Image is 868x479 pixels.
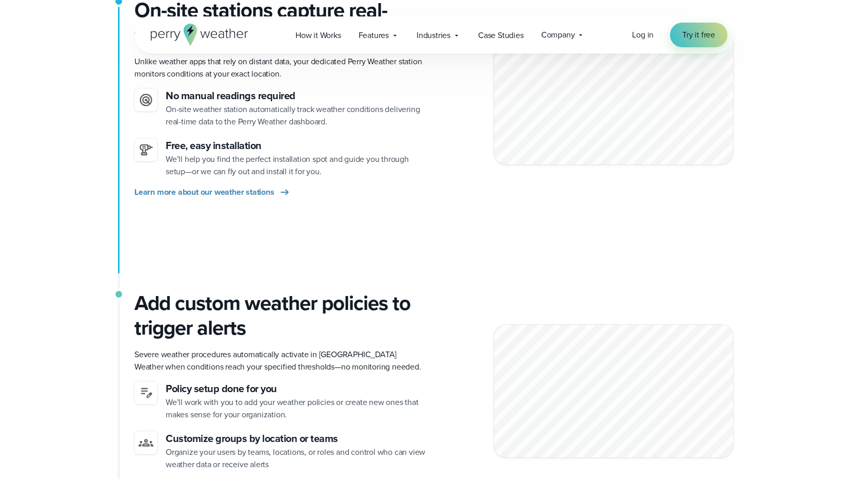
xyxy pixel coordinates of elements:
h4: Policy setup done for you [166,381,426,396]
span: Try it free [682,29,715,41]
a: Try it free [670,23,727,47]
p: On-site weather station automatically track weather conditions delivering real-time data to the P... [166,103,426,128]
span: Company [541,29,575,41]
a: Log in [632,29,654,41]
span: Industries [417,29,450,42]
p: Unlike weather apps that rely on distant data, your dedicated Perry Weather station monitors cond... [134,56,426,80]
p: Organize your users by teams, locations, or roles and control who can view weather data or receiv... [166,446,426,471]
h4: Customize groups by location or teams [166,431,426,446]
p: We’ll help you find the perfect installation spot and guide you through setup—or we can fly out a... [166,153,426,178]
span: How it Works [295,29,341,42]
a: Learn more about our weather stations [134,186,291,198]
span: Case Studies [478,29,524,42]
h3: Add custom weather policies to trigger alerts [134,291,426,340]
span: Features [359,29,389,42]
span: Log in [632,29,654,41]
a: Case Studies [469,25,532,46]
span: Learn more about our weather stations [134,186,274,198]
h3: Free, easy installation [166,138,426,153]
h3: No manual readings required [166,88,426,103]
p: Severe weather procedures automatically activate in [GEOGRAPHIC_DATA] Weather when conditions rea... [134,348,426,373]
p: We’ll work with you to add your weather policies or create new ones that makes sense for your org... [166,396,426,421]
a: How it Works [287,25,350,46]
